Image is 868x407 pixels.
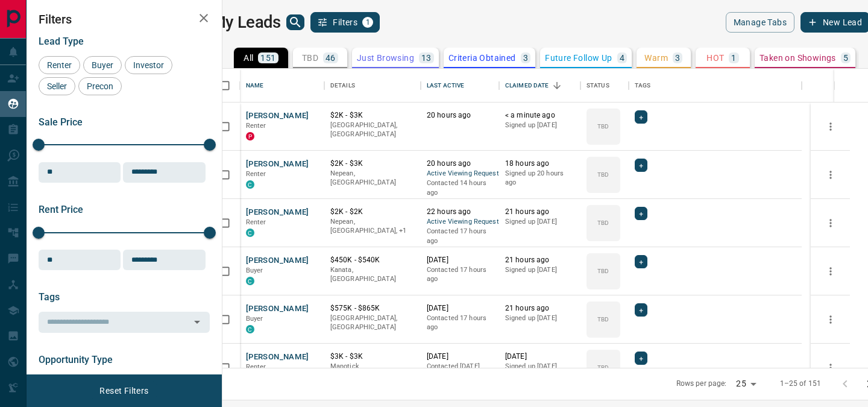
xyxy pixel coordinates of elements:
button: [PERSON_NAME] [246,352,309,363]
button: more [822,118,840,136]
p: Signed up [DATE] [505,265,574,275]
div: condos.ca [246,229,254,237]
p: < a minute ago [505,110,574,121]
div: Seller [39,77,75,95]
span: + [639,352,643,364]
span: Seller [43,81,71,91]
div: Claimed Date [499,69,580,103]
p: 4 [620,54,624,62]
div: Details [324,69,421,103]
div: + [635,352,647,365]
span: Precon [83,81,118,91]
p: [DATE] [427,255,493,265]
div: Last Active [427,69,464,103]
div: Claimed Date [505,69,549,103]
span: Investor [129,60,168,70]
div: + [635,110,647,124]
h2: Filters [39,12,210,27]
h1: My Leads [212,13,281,32]
div: Status [580,69,629,103]
p: TBD [597,267,609,276]
span: Renter [246,170,266,178]
p: Contacted 17 hours ago [427,314,493,332]
p: Criteria Obtained [448,54,516,62]
p: Manotick, [GEOGRAPHIC_DATA] [330,362,415,380]
span: + [639,111,643,123]
p: 21 hours ago [505,207,574,217]
p: All [244,54,253,62]
div: + [635,255,647,268]
div: Status [587,69,609,103]
button: Manage Tabs [726,12,794,33]
p: 20 hours ago [427,110,493,121]
div: Buyer [83,56,122,74]
p: HOT [706,54,724,62]
span: Rent Price [39,204,83,215]
span: Renter [246,218,266,226]
span: Renter [246,122,266,130]
button: more [822,359,840,377]
p: TBD [597,218,609,227]
p: 5 [843,54,848,62]
p: TBD [597,170,609,179]
p: Contacted 14 hours ago [427,178,493,197]
div: Precon [78,77,122,95]
p: $2K - $2K [330,207,415,217]
p: [DATE] [505,352,574,362]
button: [PERSON_NAME] [246,207,309,218]
button: Reset Filters [92,380,156,401]
p: Warm [644,54,668,62]
button: more [822,214,840,232]
span: Tags [39,291,60,303]
p: Contacted [DATE] [427,362,493,371]
p: Contacted 17 hours ago [427,227,493,245]
span: Opportunity Type [39,354,113,365]
p: $3K - $3K [330,352,415,362]
p: Contacted 17 hours ago [427,265,493,284]
p: Ottawa [330,217,415,236]
button: Sort [549,77,565,94]
button: Filters1 [310,12,380,33]
span: Active Viewing Request [427,217,493,227]
span: Renter [43,60,76,70]
button: [PERSON_NAME] [246,110,309,122]
p: Kanata, [GEOGRAPHIC_DATA] [330,265,415,284]
span: Buyer [87,60,118,70]
div: Tags [629,69,802,103]
span: Buyer [246,267,263,274]
div: Tags [635,69,651,103]
span: Renter [246,363,266,371]
p: 18 hours ago [505,159,574,169]
p: TBD [302,54,318,62]
div: Name [240,69,324,103]
p: Signed up [DATE] [505,121,574,130]
p: TBD [597,363,609,372]
p: $450K - $540K [330,255,415,265]
span: Active Viewing Request [427,169,493,179]
p: Signed up [DATE] [505,217,574,227]
p: $2K - $3K [330,110,415,121]
p: [GEOGRAPHIC_DATA], [GEOGRAPHIC_DATA] [330,314,415,332]
p: TBD [597,122,609,131]
span: Lead Type [39,36,84,47]
button: search button [286,14,304,30]
button: [PERSON_NAME] [246,255,309,267]
p: [DATE] [427,303,493,314]
p: 20 hours ago [427,159,493,169]
span: Buyer [246,315,263,323]
div: Name [246,69,264,103]
div: 25 [731,375,760,393]
div: Investor [125,56,172,74]
div: + [635,303,647,317]
p: 3 [523,54,528,62]
p: 3 [675,54,680,62]
p: Signed up 20 hours ago [505,169,574,188]
span: Sale Price [39,116,83,128]
p: Signed up [DATE] [505,314,574,323]
button: more [822,166,840,184]
p: $575K - $865K [330,303,415,314]
button: more [822,311,840,329]
p: 46 [325,54,336,62]
p: $2K - $3K [330,159,415,169]
p: 151 [260,54,275,62]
